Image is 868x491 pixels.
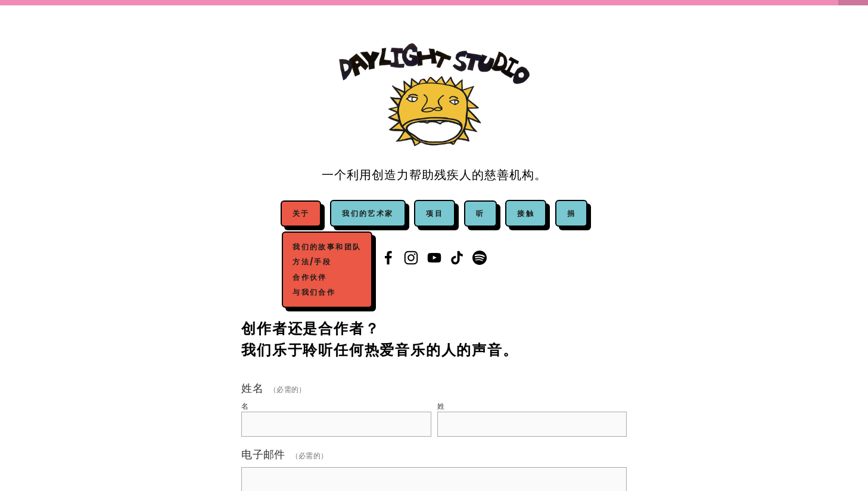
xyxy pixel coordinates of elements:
a: 与我们合作 [290,285,364,299]
font: 项目 [426,208,443,218]
a: 听 [476,208,484,218]
img: 日光工作室 [339,43,530,146]
font: 一个利用创造力帮助残疾人的慈善机构。 [322,166,547,183]
font: 我们的艺术家 [342,208,393,218]
font: 接触 [517,208,534,218]
font: 姓 [437,402,444,410]
font: 姓名 [241,381,263,395]
a: 一个利用创造力帮助残疾人的慈善机构。 [322,160,547,188]
font: 我们的故事和团队 [293,242,361,252]
font: 合作伙伴 [293,272,327,282]
a: 关于 [293,208,310,218]
font: 电子邮件 [241,447,285,461]
a: 方法/手段 [290,255,364,270]
font: （必需的） [291,451,328,460]
font: 创作者还是合作者？ [241,319,379,338]
font: 我们乐于聆听任何热爱音乐的人的声音。 [241,340,518,360]
a: 我们的艺术家 [330,200,405,227]
a: 捐 [555,200,587,227]
font: （必需的） [269,385,306,394]
a: 合作伙伴 [290,270,364,285]
a: 我们的故事和团队 [290,240,364,255]
font: 方法/手段 [293,257,331,267]
font: 与我们合作 [293,287,335,297]
font: 名 [241,402,248,410]
a: 项目 [414,200,455,227]
a: 接触 [505,200,546,227]
font: 捐 [567,208,575,218]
